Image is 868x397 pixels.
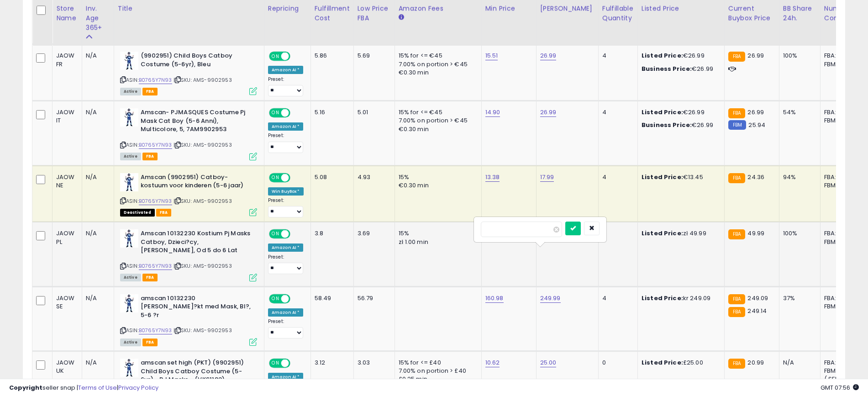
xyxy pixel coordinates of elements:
[78,383,117,392] a: Terms of Use
[9,384,158,392] div: seller snap | |
[602,173,631,181] div: 4
[602,294,631,302] div: 4
[824,4,857,23] div: Num of Comp.
[142,153,158,160] span: FBA
[358,229,388,238] div: 3.69
[824,116,854,125] div: FBM: 4
[358,52,388,60] div: 5.69
[139,327,172,334] a: B0765Y7N93
[120,108,138,127] img: 414NguIL+xL._SL40_.jpg
[86,4,110,32] div: Inv. Age 365+
[86,294,107,302] div: N/A
[120,229,257,280] div: ASIN:
[120,229,138,248] img: 414NguIL+xL._SL40_.jpg
[642,51,683,60] b: Listed Price:
[747,307,767,315] span: 249.14
[141,229,252,257] b: Amscan 10132230 Kostium Pj Masks Catboy, Dzieci?cy, [PERSON_NAME], Od 5 do 6 Lat
[540,173,554,182] a: 17.99
[289,174,304,181] span: OFF
[174,76,232,84] span: | SKU: AMS-9902953
[289,230,304,238] span: OFF
[824,238,854,246] div: FBM: 2
[485,173,500,182] a: 13.38
[174,141,232,148] span: | SKU: AMS-9902953
[270,360,281,367] span: ON
[728,359,745,369] small: FBA
[824,302,854,311] div: FBM: 1
[358,108,388,116] div: 5.01
[315,4,350,23] div: Fulfillment Cost
[399,108,474,116] div: 15% for <= €45
[540,4,594,13] div: [PERSON_NAME]
[56,359,75,375] div: JAOW UK
[120,359,138,377] img: 414NguIL+xL._SL40_.jpg
[120,52,257,94] div: ASIN:
[268,187,304,196] div: Win BuyBox *
[358,359,388,367] div: 3.03
[728,229,745,239] small: FBA
[56,294,75,311] div: JAOW SE
[268,76,304,97] div: Preset:
[485,4,532,13] div: Min Price
[540,358,557,367] a: 25.00
[120,294,138,312] img: 414NguIL+xL._SL40_.jpg
[783,52,813,60] div: 100%
[139,262,172,270] a: B0765Y7N93
[728,4,775,23] div: Current Buybox Price
[56,52,75,68] div: JAOW FR
[728,294,745,304] small: FBA
[748,121,765,129] span: 25.94
[270,109,281,117] span: ON
[120,108,257,159] div: ASIN:
[399,359,474,367] div: 15% for <= £40
[120,209,155,217] span: All listings that are unavailable for purchase on Amazon for any reason other than out-of-stock
[642,121,717,129] div: €26.99
[174,262,232,270] span: | SKU: AMS-9902953
[728,52,745,62] small: FBA
[141,52,252,71] b: (9902951) Child Boys Catboy Costume (5-6yr), Bleu
[602,4,634,23] div: Fulfillable Quantity
[642,64,692,73] b: Business Price:
[747,108,764,116] span: 26.99
[289,53,304,60] span: OFF
[399,52,474,60] div: 15% for <= €45
[399,13,404,21] small: Amazon Fees.
[602,52,631,60] div: 4
[268,197,304,218] div: Preset:
[142,274,158,281] span: FBA
[747,294,768,302] span: 249.09
[824,229,854,238] div: FBA: 1
[56,4,78,23] div: Store Name
[783,108,813,116] div: 54%
[642,358,683,367] b: Listed Price:
[540,108,557,117] a: 26.99
[485,108,500,117] a: 14.90
[642,52,717,60] div: €26.99
[139,76,172,84] a: B0765Y7N93
[358,294,388,302] div: 56.79
[399,173,474,181] div: 15%
[399,367,474,375] div: 7.00% on portion > £40
[86,229,107,238] div: N/A
[747,51,764,60] span: 26.99
[270,53,281,60] span: ON
[268,254,304,275] div: Preset:
[56,229,75,246] div: JAOW PL
[485,294,504,303] a: 160.98
[141,294,252,322] b: amscan 10132230 [PERSON_NAME]?kt med Mask, Bl?, 5-6 ?r
[602,359,631,367] div: 0
[642,108,717,116] div: €26.99
[642,359,717,367] div: £25.00
[268,66,304,74] div: Amazon AI *
[824,367,854,375] div: FBM: 1
[9,383,42,392] strong: Copyright
[268,132,304,153] div: Preset:
[141,108,252,136] b: Amscan- PJMASQUES Costume Pj Mask Cat Boy (5-6 Anni), Multicolore, 5, 7AM9902953
[141,173,252,192] b: Amscan (9902951) Catboy-kostuum voor kinderen (5-6 jaar)
[358,4,391,23] div: Low Price FBA
[824,173,854,181] div: FBA: 2
[602,229,631,238] div: 4
[399,60,474,69] div: 7.00% on portion > €45
[358,173,388,181] div: 4.93
[824,181,854,190] div: FBM: 1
